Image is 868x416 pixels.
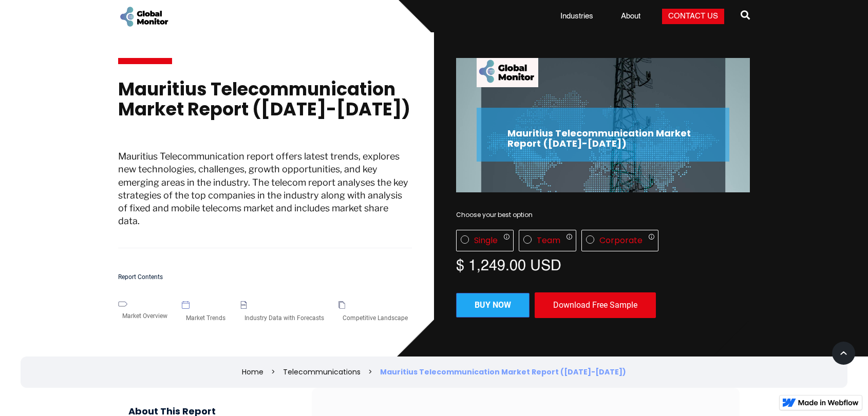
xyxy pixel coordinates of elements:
h2: Mauritius Telecommunication Market Report ([DATE]-[DATE]) [507,128,699,149]
h5: Report Contents [118,274,412,281]
div: > [271,367,275,377]
div: Choose your best option [456,210,750,220]
a: Buy now [456,293,530,318]
div: Market Overview [118,307,172,325]
a: Industries [554,11,599,22]
h1: Mauritius Telecommunication Market Report ([DATE]-[DATE]) [118,80,412,129]
img: Made in Webflow [798,400,859,406]
div: Single [474,235,498,246]
span:  [741,8,750,22]
div: License [456,230,750,251]
div: > [368,367,372,377]
a: About [615,11,647,22]
div: Competitive Landscape [338,309,412,327]
p: Mauritius Telecommunication report offers latest trends, explores new technologies, challenges, g... [118,150,412,248]
a: home [118,5,169,28]
div: Industry Data with Forecasts [240,309,328,327]
div: Corporate [599,235,643,246]
a: Telecommunications [283,367,361,377]
div: Mauritius Telecommunication Market Report ([DATE]-[DATE]) [380,367,626,377]
a:  [741,6,750,27]
div: Market Trends [182,309,230,327]
a: Home [242,367,263,377]
div: Download Free Sample [535,292,656,318]
div: $ 1,249.00 USD [456,256,750,272]
a: Contact Us [662,9,724,24]
div: Team [537,235,560,246]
